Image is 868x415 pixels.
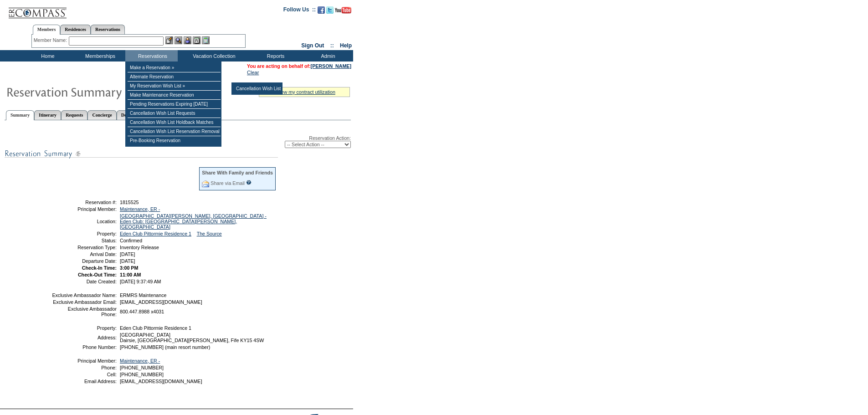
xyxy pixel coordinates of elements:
a: [GEOGRAPHIC_DATA][PERSON_NAME], [GEOGRAPHIC_DATA] - Eden Club: [GEOGRAPHIC_DATA][PERSON_NAME], [G... [120,213,267,230]
td: Exclusive Ambassador Phone: [51,306,117,317]
a: Share via Email [211,180,245,186]
td: Departure Date: [51,258,117,264]
td: Reservation #: [51,200,117,205]
span: [EMAIL_ADDRESS][DOMAIN_NAME] [120,379,202,384]
span: [PHONE_NUMBER] (main resort number) [120,344,210,350]
td: Memberships [73,50,125,61]
input: What is this? [246,180,252,185]
td: Phone: [51,365,117,370]
img: Reservaton Summary [6,82,188,101]
a: Become our fan on Facebook [318,9,325,15]
a: Help [340,42,352,49]
td: Property: [51,231,117,236]
a: Members [33,25,61,35]
span: [DATE] [120,258,135,264]
span: Eden Club Pittormie Residence 1 [120,325,191,331]
a: Clear [247,70,259,75]
td: Cell: [51,372,117,377]
a: Summary [6,110,34,120]
td: Make a Reservation » [128,63,221,72]
span: ERMRS Maintenance [120,292,166,298]
span: 11:00 AM [120,272,141,277]
a: Requests [61,110,87,120]
td: Location: [51,213,117,230]
td: Exclusive Ambassador Name: [51,292,117,298]
a: Reservations [91,25,125,34]
span: [GEOGRAPHIC_DATA] Dairsie, [GEOGRAPHIC_DATA][PERSON_NAME], Fife KY15 4SW [120,332,264,343]
span: [EMAIL_ADDRESS][DOMAIN_NAME] [120,299,202,305]
a: The Source [197,231,222,236]
span: 3:00 PM [120,265,138,271]
img: b_calculator.gif [202,36,210,44]
td: Vacation Collection [178,50,248,61]
div: Share With Family and Friends [202,170,273,175]
td: Reports [248,50,301,61]
a: Sign Out [301,42,324,49]
td: Email Address: [51,379,117,384]
img: subTtlResSummary.gif [5,148,278,159]
a: Maintenance, ER - [120,206,160,212]
img: Reservations [193,36,200,44]
strong: Check-In Time: [82,265,117,271]
td: Arrival Date: [51,251,117,257]
div: Member Name: [34,36,69,44]
td: Cancellation Wish List [234,84,282,93]
td: Alternate Reservation [128,72,221,82]
td: Cancellation Wish List Holdback Matches [128,118,221,127]
td: Reservation Type: [51,245,117,250]
a: [PERSON_NAME] [311,63,351,69]
a: Residences [60,25,91,34]
span: [DATE] [120,251,135,257]
span: 800.447.8988 x4031 [120,309,164,314]
td: Reservations [125,50,178,61]
span: Inventory Release [120,245,159,250]
img: Follow us on Twitter [326,6,334,14]
td: Cancellation Wish List Reservation Removal [128,127,221,136]
td: Cancellation Wish List Requests [128,109,221,118]
td: Admin [301,50,353,61]
a: Concierge [87,110,116,120]
td: Status: [51,238,117,243]
span: 1815525 [120,200,139,205]
td: Phone Number: [51,344,117,350]
a: Maintenance, ER - [120,358,160,364]
span: :: [330,42,334,49]
td: Make Maintenance Reservation [128,91,221,100]
div: Reservation Action: [5,135,351,148]
td: Property: [51,325,117,331]
a: » view my contract utilization [273,89,335,95]
td: Exclusive Ambassador Email: [51,299,117,305]
span: [PHONE_NUMBER] [120,372,164,377]
a: Itinerary [34,110,61,120]
img: Become our fan on Facebook [318,6,325,14]
td: Pre-Booking Reservation [128,136,221,145]
a: Subscribe to our YouTube Channel [335,9,351,15]
td: Home [21,50,73,61]
img: Impersonate [184,36,191,44]
span: Confirmed [120,238,142,243]
td: Date Created: [51,279,117,284]
td: Pending Reservations Expiring [DATE] [128,100,221,109]
img: b_edit.gif [165,36,173,44]
img: Subscribe to our YouTube Channel [335,7,351,14]
td: My Reservation Wish List » [128,82,221,91]
td: Follow Us :: [283,5,316,16]
strong: Check-Out Time: [78,272,117,277]
a: Follow us on Twitter [326,9,334,15]
span: [PHONE_NUMBER] [120,365,164,370]
span: [DATE] 9:37:49 AM [120,279,161,284]
td: Address: [51,332,117,343]
td: Principal Member: [51,206,117,212]
a: Detail [117,110,138,120]
img: View [175,36,182,44]
span: You are acting on behalf of: [247,63,351,69]
td: Principal Member: [51,358,117,364]
a: Eden Club Pittormie Residence 1 [120,231,191,236]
